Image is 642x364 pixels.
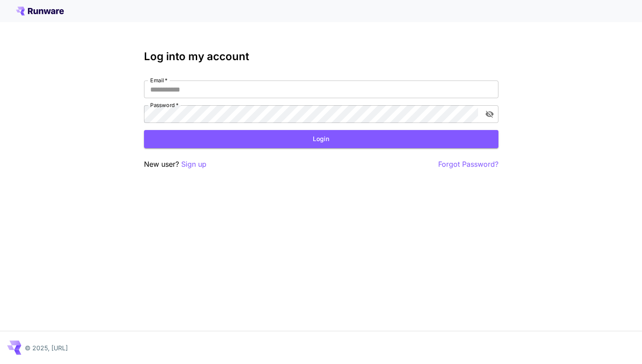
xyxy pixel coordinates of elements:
p: © 2025, [URL] [25,343,68,353]
p: New user? [144,159,206,170]
button: Sign up [181,159,206,170]
button: toggle password visibility [482,106,498,122]
button: Login [144,130,498,148]
label: Email [150,77,167,84]
h3: Log into my account [144,50,498,63]
label: Password [150,101,179,109]
button: Forgot Password? [438,159,498,170]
